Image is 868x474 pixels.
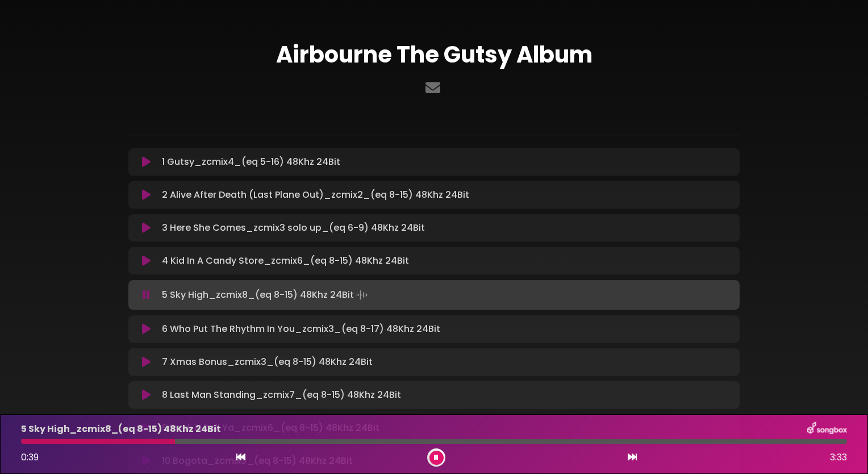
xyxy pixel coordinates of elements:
p: 4 Kid In A Candy Store_zcmix6_(eq 8-15) 48Khz 24Bit [162,254,409,268]
img: songbox-logo-white.png [807,422,847,436]
span: 0:39 [21,451,39,464]
h1: Airbourne The Gutsy Album [128,41,740,68]
p: 5 Sky High_zcmix8_(eq 8-15) 48Khz 24Bit [162,287,370,303]
span: 3:33 [830,451,847,464]
p: 7 Xmas Bonus_zcmix3_(eq 8-15) 48Khz 24Bit [162,355,373,369]
img: waveform4.gif [354,287,370,303]
p: 3 Here She Comes_zcmix3 solo up_(eq 6-9) 48Khz 24Bit [162,221,425,235]
p: 6 Who Put The Rhythm In You_zcmix3_(eq 8-17) 48Khz 24Bit [162,322,440,336]
p: 5 Sky High_zcmix8_(eq 8-15) 48Khz 24Bit [21,422,221,436]
p: 1 Gutsy_zcmix4_(eq 5-16) 48Khz 24Bit [162,155,340,169]
p: 2 Alive After Death (Last Plane Out)_zcmix2_(eq 8-15) 48Khz 24Bit [162,188,469,202]
p: 8 Last Man Standing_zcmix7_(eq 8-15) 48Khz 24Bit [162,388,401,402]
